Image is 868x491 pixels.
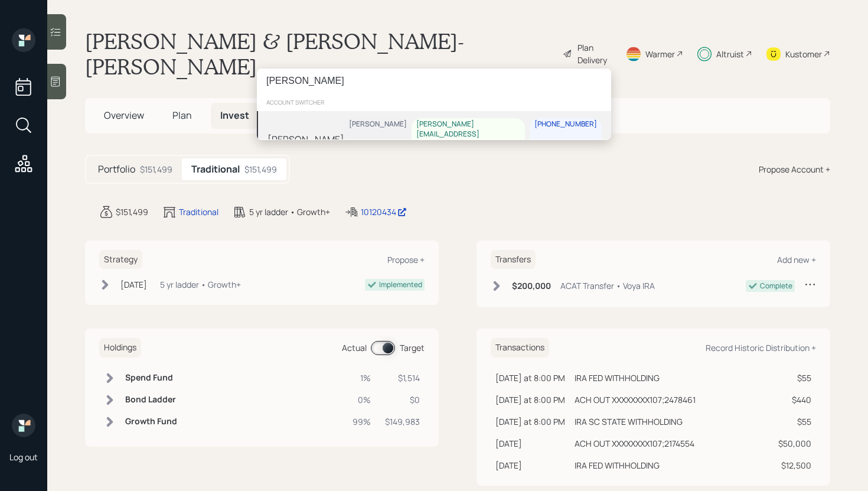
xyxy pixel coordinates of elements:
div: [PHONE_NUMBER] [534,119,597,129]
div: [PERSON_NAME] [349,119,407,129]
div: account switcher [257,93,611,111]
div: [PERSON_NAME] [267,132,344,147]
input: Type a command or search… [257,69,611,93]
div: [PERSON_NAME][EMAIL_ADDRESS][PERSON_NAME][DOMAIN_NAME] [416,119,520,159]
